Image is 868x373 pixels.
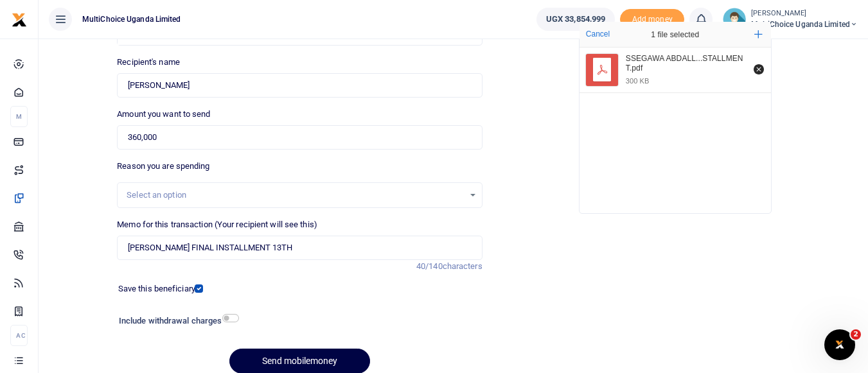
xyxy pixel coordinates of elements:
iframe: Intercom live chat [824,329,855,360]
span: Add money [620,9,684,30]
li: Ac [10,325,28,346]
div: SSEGAWA ABDALLAH 13TH INSTALLMENT AND FINAL INSTALLMENT.pdf [626,54,747,74]
div: 1 file selected [621,22,730,48]
h6: Include withdrawal charges [119,316,233,326]
span: 2 [851,329,861,340]
a: profile-user [PERSON_NAME] MultiChoice Uganda Limited [723,8,858,31]
li: M [10,106,28,127]
span: 40/140 [416,261,443,271]
label: Recipient's name [117,56,180,69]
img: logo-small [12,12,27,28]
label: Amount you want to send [117,108,210,121]
img: profile-user [723,8,746,31]
a: Add money [620,13,684,23]
span: MultiChoice Uganda Limited [77,13,186,25]
label: Reason you are spending [117,160,209,173]
button: Cancel [582,26,614,42]
a: UGX 33,854,999 [536,8,615,31]
a: logo-small logo-large logo-large [12,14,27,24]
div: 300 KB [626,76,650,85]
li: Wallet ballance [531,8,620,31]
span: MultiChoice Uganda Limited [751,19,858,30]
span: characters [443,261,483,271]
div: Select an option [127,189,463,202]
button: Remove file [752,62,766,76]
label: Save this beneficiary [118,282,195,295]
button: Add more files [749,25,768,44]
input: Enter extra information [117,236,482,260]
input: UGX [117,125,482,150]
small: [PERSON_NAME] [751,8,858,19]
div: File Uploader [579,21,772,214]
input: Loading name... [117,73,482,98]
label: Memo for this transaction (Your recipient will see this) [117,218,317,231]
span: UGX 33,854,999 [546,13,605,26]
li: Toup your wallet [620,9,684,30]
